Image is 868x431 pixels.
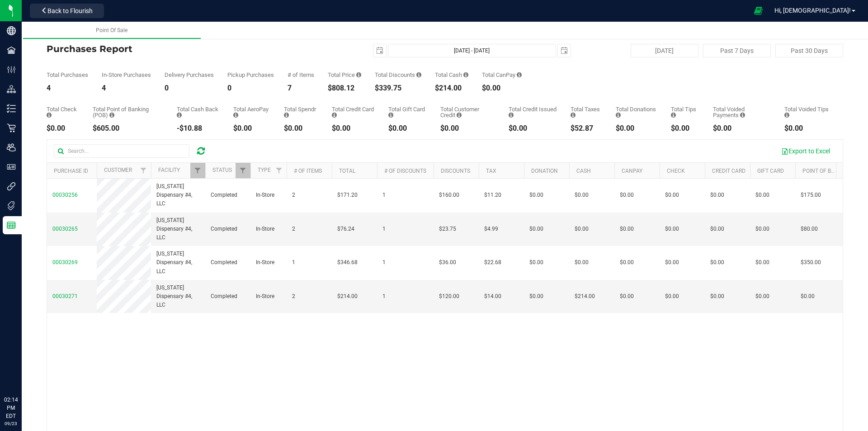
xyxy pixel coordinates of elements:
[388,112,393,118] i: Sum of the successful, non-voided gift card payment transactions for all purchases in the date ra...
[212,167,232,173] a: Status
[337,258,358,267] span: $346.68
[801,225,818,233] span: $80.00
[211,258,237,267] span: Completed
[710,292,724,301] span: $0.00
[211,191,237,199] span: Completed
[211,292,237,301] span: Completed
[233,106,270,118] div: Total AeroPay
[288,85,314,92] div: 7
[755,292,769,301] span: $0.00
[102,85,151,92] div: 4
[622,168,642,174] a: CanPay
[517,72,522,78] i: Sum of the successful, non-voided CanPay payment transactions for all purchases in the date range.
[7,221,16,230] inline-svg: Reports
[375,85,421,92] div: $339.75
[375,72,421,78] div: Total Discounts
[441,168,470,174] a: Discounts
[292,225,295,233] span: 2
[482,72,522,78] div: Total CanPay
[339,168,355,174] a: Total
[665,191,679,199] span: $0.00
[710,191,724,199] span: $0.00
[292,292,295,301] span: 2
[416,72,421,78] i: Sum of the discount values applied to the all purchases in the date range.
[576,168,591,174] a: Cash
[801,258,821,267] span: $350.00
[93,106,163,118] div: Total Point of Banking (POB)
[755,225,769,233] span: $0.00
[272,163,287,178] a: Filter
[755,258,769,267] span: $0.00
[671,125,699,132] div: $0.00
[667,168,685,174] a: Check
[96,27,127,33] span: Point Of Sale
[292,258,295,267] span: 1
[671,112,676,118] i: Sum of all tips added to successful, non-voided payments for all purchases in the date range.
[177,106,220,118] div: Total Cash Back
[7,85,16,94] inline-svg: Distribution
[256,292,274,301] span: In-Store
[382,258,386,267] span: 1
[47,112,52,118] i: Sum of the successful, non-voided check payment transactions for all purchases in the date range.
[4,420,18,427] p: 09/23
[710,225,724,233] span: $0.00
[484,258,501,267] span: $22.68
[190,163,205,178] a: Filter
[156,182,200,208] span: [US_STATE] Dispensary #4, LLC
[30,4,104,18] button: Back to Flourish
[802,168,867,174] a: Point of Banking (POB)
[784,125,830,132] div: $0.00
[665,292,679,301] span: $0.00
[284,106,318,118] div: Total Spendr
[156,250,200,276] span: [US_STATE] Dispensary #4, LLC
[332,106,375,118] div: Total Credit Card
[463,72,468,78] i: Sum of the successful, non-voided cash payment transactions for all purchases in the date range. ...
[740,112,745,118] i: Sum of all voided payment transaction amounts, excluding tips and transaction fees, for all purch...
[784,106,830,118] div: Total Voided Tips
[712,168,745,174] a: Credit Card
[484,225,498,233] span: $4.99
[328,72,361,78] div: Total Price
[236,163,250,178] a: Filter
[486,168,496,174] a: Tax
[775,143,836,159] button: Export to Excel
[529,191,543,199] span: $0.00
[156,284,200,310] span: [US_STATE] Dispensary #4, LLC
[47,7,93,14] span: Back to Flourish
[136,163,151,178] a: Filter
[575,292,595,301] span: $214.00
[165,72,214,78] div: Delivery Purchases
[435,85,468,92] div: $214.00
[158,167,180,173] a: Facility
[52,192,78,198] span: 00030256
[227,72,274,78] div: Pickup Purchases
[457,112,462,118] i: Sum of the successful, non-voided payments using account credit for all purchases in the date range.
[288,72,314,78] div: # of Items
[616,112,621,118] i: Sum of all round-up-to-next-dollar total price adjustments for all purchases in the date range.
[7,201,16,210] inline-svg: Tags
[47,125,79,132] div: $0.00
[258,167,271,173] a: Type
[7,65,16,74] inline-svg: Configuration
[177,125,220,132] div: -$10.88
[388,125,427,132] div: $0.00
[165,85,214,92] div: 0
[54,168,88,174] a: Purchase ID
[509,106,557,118] div: Total Credit Issued
[529,292,543,301] span: $0.00
[211,225,237,233] span: Completed
[665,258,679,267] span: $0.00
[47,106,79,118] div: Total Check
[102,72,151,78] div: In-Store Purchases
[631,44,698,57] button: [DATE]
[7,104,16,113] inline-svg: Inventory
[575,225,589,233] span: $0.00
[529,225,543,233] span: $0.00
[328,85,361,92] div: $808.12
[7,46,16,55] inline-svg: Facilities
[616,125,657,132] div: $0.00
[571,106,602,118] div: Total Taxes
[439,258,456,267] span: $36.00
[52,259,78,265] span: 00030269
[337,292,358,301] span: $214.00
